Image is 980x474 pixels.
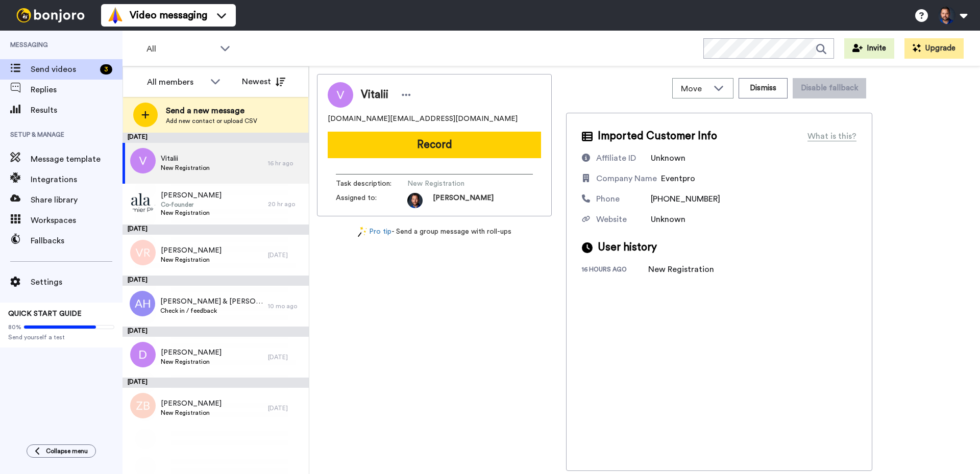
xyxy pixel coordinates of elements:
div: [DATE] [122,378,309,388]
div: [DATE] [122,133,309,143]
div: All members [147,76,205,88]
div: [DATE] [268,353,304,361]
span: Send videos [31,63,96,76]
div: 3 [100,64,112,74]
span: Unknown [651,154,685,162]
span: [PERSON_NAME] [433,193,494,208]
img: v.png [130,148,156,173]
img: vm-color.svg [107,7,124,23]
span: New Registration [161,409,222,417]
span: Fallbacks [31,235,122,247]
span: New Registration [161,164,210,172]
span: [PHONE_NUMBER] [651,195,720,203]
img: magic-wand.svg [358,227,367,237]
div: New Registration [648,263,714,276]
img: c468e1ff-b451-43cd-a5a9-e7e40d1b14ef.png [130,189,156,214]
a: Pro tip [358,227,391,237]
span: Eventpro [661,174,695,183]
span: Add new contact or upload CSV [166,117,257,125]
span: User history [598,240,657,255]
img: vr.png [130,240,156,265]
span: Check in / feedback [160,307,263,315]
span: [PERSON_NAME] & [PERSON_NAME] [160,296,263,307]
button: Upgrade [904,38,964,59]
div: 20 hr ago [268,200,304,208]
button: Collapse menu [27,444,96,458]
button: Invite [844,38,894,59]
div: What is this? [807,130,856,142]
div: [DATE] [122,276,309,286]
div: Company Name [596,172,657,185]
span: QUICK START GUIDE [8,310,82,317]
span: Send a new message [166,105,257,117]
span: Send yourself a test [8,333,114,341]
span: [PERSON_NAME] [161,398,222,409]
div: [DATE] [122,224,309,235]
span: New Registration [161,358,222,366]
div: Website [596,213,627,226]
span: Replies [31,84,122,96]
span: Video messaging [130,8,207,22]
div: [DATE] [268,404,304,412]
div: Phone [596,193,620,205]
button: Record [328,132,541,158]
span: All [146,43,215,55]
span: Vitalii [361,87,388,103]
span: [PERSON_NAME] [161,245,222,256]
button: Disable fallback [793,78,866,98]
span: Co-founder [161,201,222,209]
span: Assigned to: [336,193,407,208]
span: Message template [31,153,122,165]
span: [DOMAIN_NAME][EMAIL_ADDRESS][DOMAIN_NAME] [328,114,518,124]
span: [PERSON_NAME] [161,347,222,358]
span: Integrations [31,173,122,186]
span: New Registration [407,179,504,189]
span: [PERSON_NAME] [161,190,222,201]
span: Collapse menu [46,447,88,455]
span: New Registration [161,209,222,217]
img: d.png [130,342,156,367]
div: Affiliate ID [596,152,636,164]
button: Newest [234,71,293,92]
div: 10 mo ago [268,302,304,310]
span: Workspaces [31,214,122,227]
img: zb.png [130,393,156,418]
span: Vitalii [161,154,210,164]
span: Results [31,104,122,116]
img: Image of Vitalii [328,82,353,108]
button: Dismiss [739,78,788,98]
span: Imported Customer Info [598,129,717,144]
span: Task description : [336,179,407,189]
span: New Registration [161,256,222,264]
span: Settings [31,276,122,288]
div: [DATE] [122,327,309,337]
img: bj-logo-header-white.svg [12,8,89,22]
div: - Send a group message with roll-ups [317,227,552,237]
div: [DATE] [268,251,304,259]
div: 16 hours ago [582,265,648,276]
span: 80% [8,323,21,331]
img: 79489a2f-ad7e-4e8b-bee0-c75d2bed23d4-1709122455.jpg [407,193,423,208]
div: 16 hr ago [268,159,304,167]
img: ah.png [130,291,155,316]
span: Move [681,83,708,95]
span: Unknown [651,215,685,223]
span: Share library [31,194,122,206]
